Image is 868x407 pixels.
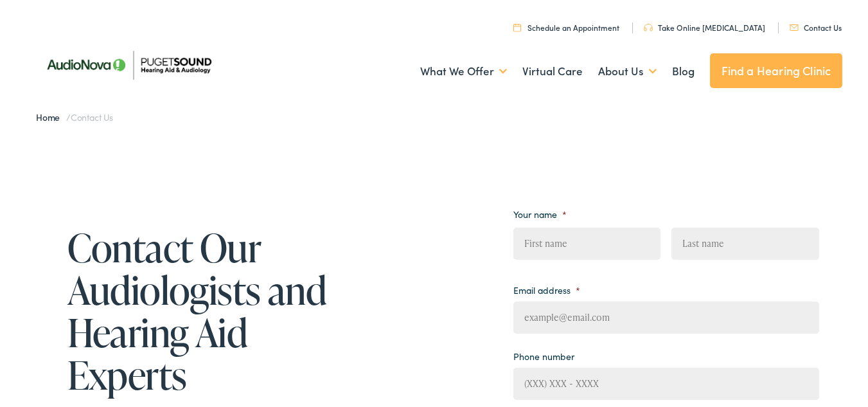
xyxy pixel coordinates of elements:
[710,51,843,86] a: Find a Hearing Clinic
[36,109,113,122] span: /
[67,224,331,394] h1: Contact Our Audiologists and Hearing Aid Experts
[671,226,819,258] input: Last name
[522,46,583,93] a: Virtual Care
[513,21,521,30] img: utility icon
[672,46,695,93] a: Blog
[598,46,657,93] a: About Us
[36,109,66,122] a: Home
[513,348,574,360] label: Phone number
[513,206,567,218] label: Your name
[790,20,842,31] a: Contact Us
[513,282,580,294] label: Email address
[513,300,819,332] input: example@email.com
[644,20,765,31] a: Take Online [MEDICAL_DATA]
[420,46,507,93] a: What We Offer
[644,22,653,30] img: utility icon
[513,366,819,398] input: (XXX) XXX - XXXX
[790,23,799,29] img: utility icon
[71,109,113,122] span: Contact Us
[513,20,619,31] a: Schedule an Appointment
[513,226,660,258] input: First name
